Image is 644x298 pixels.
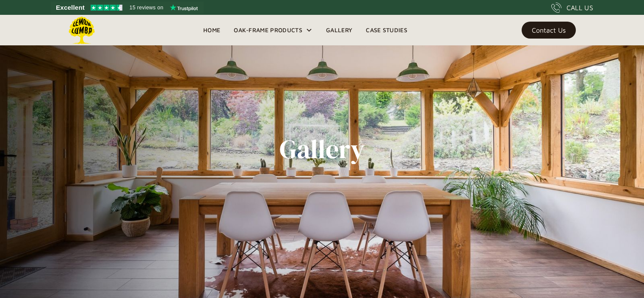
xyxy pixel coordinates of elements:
a: Gallery [319,24,359,36]
span: Excellent [56,3,85,13]
div: CALL US [567,3,593,13]
a: CALL US [551,3,593,13]
div: Oak-Frame Products [234,25,302,35]
a: Case Studies [359,24,414,36]
a: See Lemon Lumba reviews on Trustpilot [51,2,204,14]
a: Home [196,24,227,36]
div: Oak-Frame Products [227,15,319,45]
h1: Gallery [279,134,365,164]
img: Trustpilot 4.5 stars [91,5,122,11]
img: Trustpilot logo [170,4,198,11]
a: Contact Us [522,22,576,39]
span: 15 reviews on [130,3,163,13]
div: Contact Us [532,27,566,33]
